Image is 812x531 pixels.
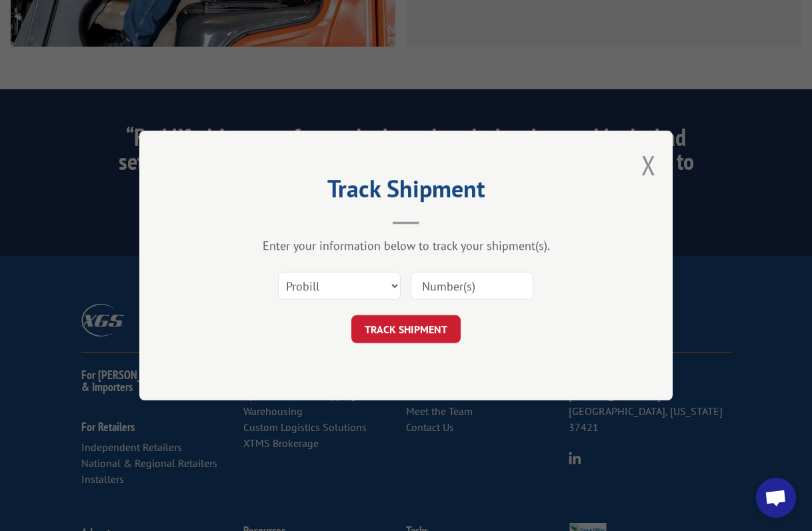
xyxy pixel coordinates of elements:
input: Number(s) [411,272,533,300]
div: Enter your information below to track your shipment(s). [206,238,606,253]
h2: Track Shipment [206,179,606,205]
button: TRACK SHIPMENT [351,315,461,343]
button: Close modal [641,147,656,183]
div: Open chat [756,478,796,518]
